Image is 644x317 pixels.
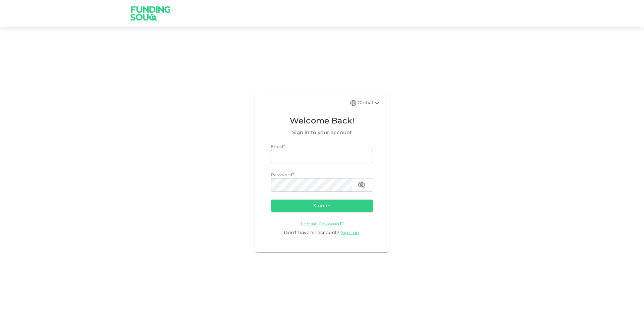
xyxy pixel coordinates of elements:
span: Password [271,172,292,177]
input: password [271,178,352,192]
span: Sign up [341,229,359,235]
span: Sign in to your account [271,128,373,137]
span: Welcome Back! [271,114,373,127]
a: Forgot Password? [301,220,344,227]
span: Don’t have an account? [284,229,339,235]
button: Sign in [271,200,373,212]
div: Global [358,99,381,107]
span: Email [271,144,283,149]
input: email [271,150,373,163]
